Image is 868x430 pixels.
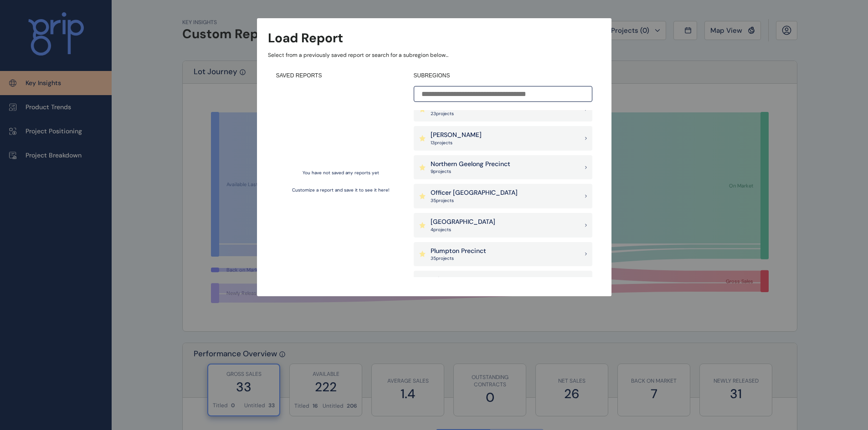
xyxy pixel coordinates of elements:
p: [GEOGRAPHIC_DATA] [431,218,495,227]
p: 35 project s [431,255,486,262]
p: 23 project s [431,111,482,117]
p: Select from a previously saved report or search for a subregion below... [268,51,601,59]
p: Plumpton Precinct [431,247,486,256]
h4: SAVED REPORTS [276,72,406,80]
p: Northern Geelong Precinct [431,160,510,169]
p: Customize a report and save it to see it here! [292,187,390,193]
p: 9 project s [431,168,510,175]
p: 13 project s [431,140,482,146]
p: [PERSON_NAME] [431,131,482,140]
p: Point Cook [431,275,463,284]
p: Officer [GEOGRAPHIC_DATA] [431,188,518,197]
h3: Load Report [268,29,343,47]
p: 4 project s [431,227,495,233]
h4: SUBREGIONS [414,72,592,80]
p: 35 project s [431,197,518,204]
p: You have not saved any reports yet [303,170,379,176]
